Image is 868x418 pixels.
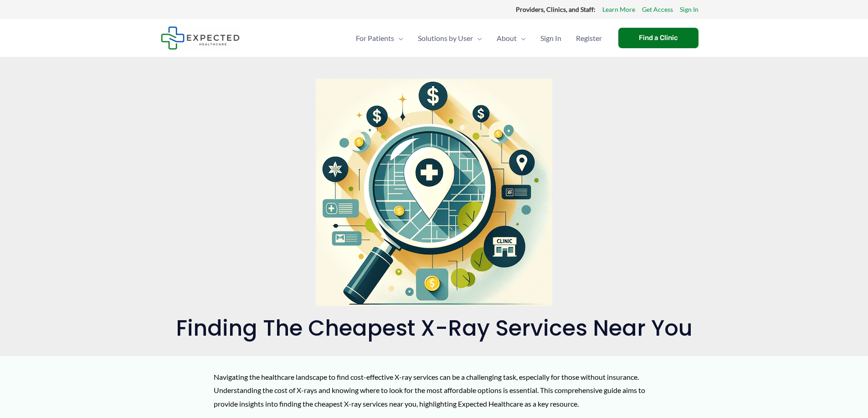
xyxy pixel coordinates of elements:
[489,22,533,54] a: AboutMenu Toggle
[473,22,482,54] span: Menu Toggle
[356,22,394,54] span: For Patients
[540,22,561,54] span: Sign In
[411,22,489,54] a: Solutions by UserMenu Toggle
[418,22,473,54] span: Solutions by User
[533,22,569,54] a: Sign In
[517,22,526,54] span: Menu Toggle
[618,28,699,48] a: Find a Clinic
[349,22,609,54] nav: Primary Site Navigation
[516,5,596,13] strong: Providers, Clinics, and Staff:
[214,370,654,411] p: Navigating the healthcare landscape to find cost-effective X-ray services can be a challenging ta...
[569,22,609,54] a: Register
[316,79,552,306] img: A magnifying glass over a stylized map marked with cost-effective icons, all set against a light ...
[680,4,699,15] a: Sign In
[349,22,411,54] a: For PatientsMenu Toggle
[497,22,517,54] span: About
[576,22,602,54] span: Register
[602,4,635,15] a: Learn More
[394,22,403,54] span: Menu Toggle
[161,26,240,50] img: Expected Healthcare Logo - side, dark font, small
[161,315,708,342] h1: Finding the Cheapest X-Ray Services Near You
[642,4,673,15] a: Get Access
